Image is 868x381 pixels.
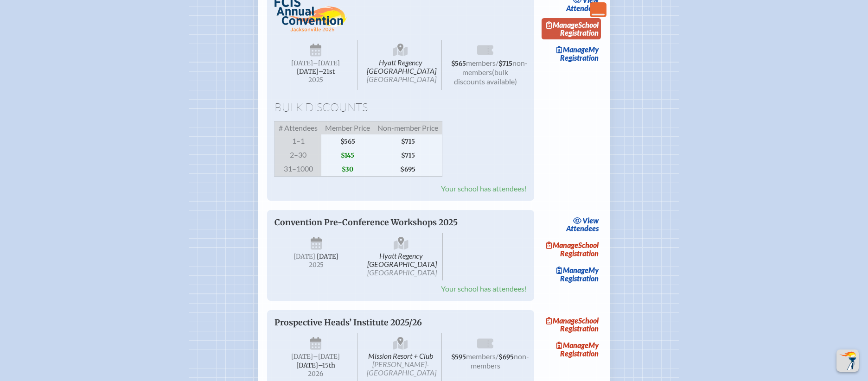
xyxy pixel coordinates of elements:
span: Manage [556,341,588,349]
span: [DATE] [291,353,313,361]
span: Manage [556,266,588,274]
span: $565 [321,134,374,148]
a: ManageSchool Registration [542,314,601,335]
span: Hyatt Regency [GEOGRAPHIC_DATA] [359,40,442,90]
span: [GEOGRAPHIC_DATA] [367,75,436,83]
a: ManageSchool Registration [542,239,601,260]
span: Manage [546,20,578,29]
a: ManageMy Registration [542,43,601,64]
img: To the top [838,351,857,370]
span: 1–1 [275,134,322,148]
span: Manage [556,45,588,54]
span: Your school has attendees! [441,184,527,193]
button: Scroll Top [836,349,859,372]
h1: Bulk Discounts [274,101,527,114]
span: $715 [374,148,442,162]
span: view [582,216,599,225]
span: [DATE] [317,253,338,260]
span: Hyatt Regency [GEOGRAPHIC_DATA] [360,233,443,280]
span: [PERSON_NAME]-[GEOGRAPHIC_DATA] [367,360,436,377]
span: [DATE] [291,59,313,67]
span: $695 [374,162,442,177]
a: ManageSchool Registration [542,18,601,39]
span: $595 [451,353,466,361]
span: 2026 [282,370,350,377]
span: Member Price [321,121,374,135]
span: 2–30 [275,148,322,162]
span: $695 [498,353,514,361]
span: Convention Pre-Conference Workshops 2025 [274,217,458,228]
span: members [466,58,496,67]
span: / [496,352,498,361]
span: [GEOGRAPHIC_DATA] [367,268,437,277]
span: [DATE]–⁠15th [296,362,335,369]
span: $715 [374,134,442,148]
a: viewAttendees [563,214,601,235]
span: non-members [462,58,528,76]
span: $145 [321,148,374,162]
span: Prospective Heads’ Institute 2025/26 [274,317,422,328]
span: / [496,58,498,67]
span: 31–1000 [275,162,322,177]
span: Non-member Price [374,121,442,135]
span: Manage [546,316,578,325]
span: # Attendees [275,121,322,135]
span: [DATE]–⁠21st [297,68,335,76]
span: –[DATE] [313,353,340,361]
span: (bulk discounts available) [454,68,517,86]
span: Mission Resort + Club [359,333,442,381]
span: $565 [451,60,466,68]
span: $30 [321,162,374,177]
span: [DATE] [294,253,315,260]
span: –[DATE] [313,59,340,67]
span: Your school has attendees! [441,284,527,293]
span: $715 [498,60,512,68]
span: members [466,352,496,361]
a: ManageMy Registration [542,339,601,360]
span: Manage [546,241,578,249]
span: 2025 [282,76,350,83]
span: non-members [471,352,530,370]
a: ManageMy Registration [542,264,601,285]
span: 2025 [282,261,351,268]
